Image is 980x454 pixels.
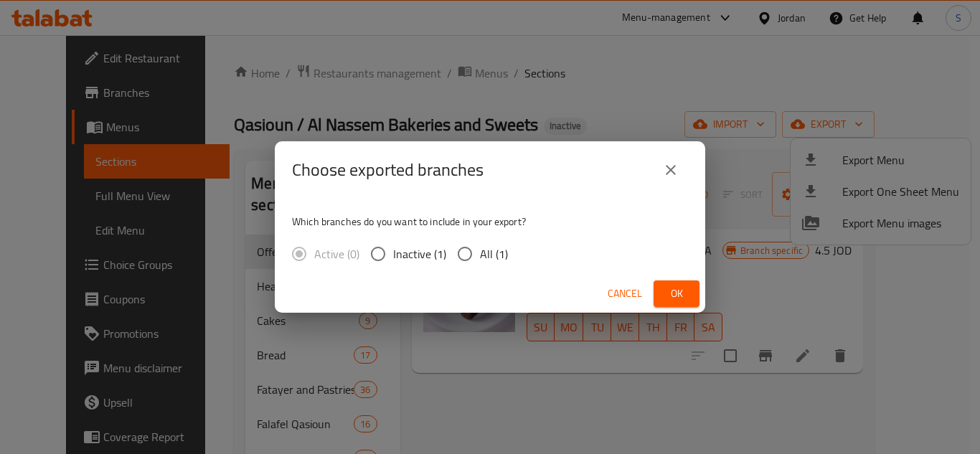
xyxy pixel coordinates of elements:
span: All (1) [480,245,508,263]
h2: Choose exported branches [292,159,484,181]
button: close [654,153,688,187]
p: Which branches do you want to include in your export? [292,214,688,229]
button: Ok [654,280,699,307]
span: Ok [665,285,688,303]
span: Cancel [608,285,642,303]
button: Cancel [602,280,648,307]
span: Active (0) [314,245,359,263]
span: Inactive (1) [393,245,446,263]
